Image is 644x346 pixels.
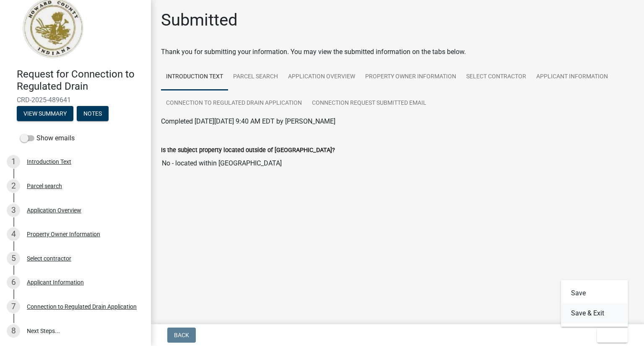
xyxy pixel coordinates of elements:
[27,183,62,189] div: Parcel search
[27,231,100,237] div: Property Owner Information
[161,117,335,125] span: Completed [DATE][DATE] 9:40 AM EDT by [PERSON_NAME]
[307,90,431,117] a: Connection Request Submitted Email
[561,303,628,323] button: Save & Exit
[27,279,84,285] div: Applicant Information
[161,90,307,117] a: Connection to Regulated Drain Application
[27,159,71,165] div: Introduction Text
[7,324,20,338] div: 8
[561,280,628,327] div: Exit
[7,252,20,265] div: 5
[604,332,616,338] span: Exit
[27,304,137,310] div: Connection to Regulated Drain Application
[77,111,109,117] wm-modal-confirm: Notes
[17,96,134,104] span: CRD-2025-489641
[20,133,75,143] label: Show emails
[7,276,20,289] div: 6
[7,204,20,217] div: 3
[7,179,20,193] div: 2
[17,111,73,117] wm-modal-confirm: Summary
[531,64,613,90] a: Applicant Information
[77,106,109,121] button: Notes
[161,64,228,90] a: Introduction Text
[17,106,73,121] button: View Summary
[360,64,461,90] a: Property Owner Information
[7,155,20,168] div: 1
[17,68,144,93] h4: Request for Connection to Regulated Drain
[161,10,238,30] h1: Submitted
[283,64,360,90] a: Application Overview
[228,64,283,90] a: Parcel search
[161,47,634,57] div: Thank you for submitting your information. You may view the submitted information on the tabs below.
[7,227,20,241] div: 4
[27,207,81,213] div: Application Overview
[461,64,531,90] a: Select contractor
[27,256,71,261] div: Select contractor
[167,328,196,343] button: Back
[7,300,20,313] div: 7
[174,332,189,338] span: Back
[561,283,628,303] button: Save
[597,328,628,343] button: Exit
[161,147,335,153] label: Is the subject property located outside of [GEOGRAPHIC_DATA]?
